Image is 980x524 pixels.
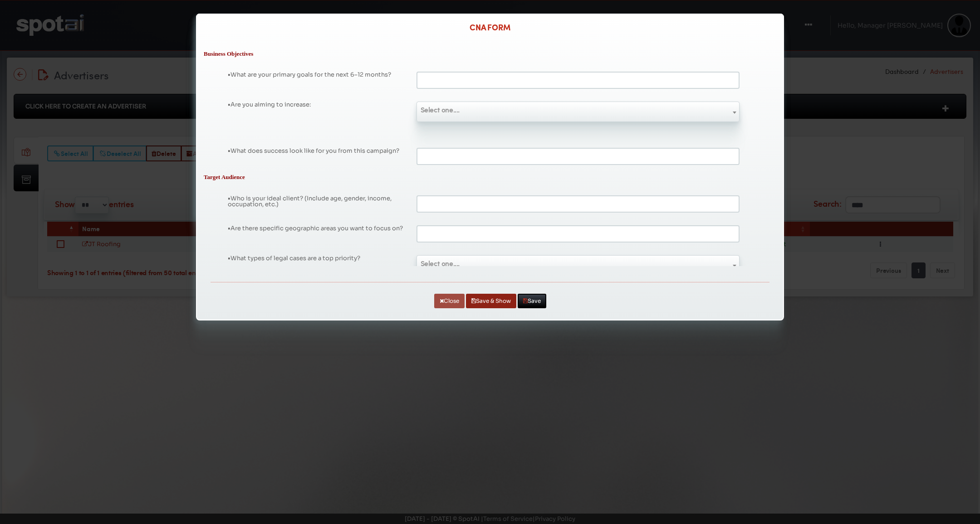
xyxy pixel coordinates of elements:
[224,255,413,261] div: What types of legal cases are a top priority?
[228,71,230,78] span: •
[421,104,460,115] span: Select one....
[224,148,413,154] div: What does success look like for you from this campaign?
[421,258,460,268] span: Select one....
[518,294,546,308] button: Save
[224,225,413,231] div: Are there specific geographic areas you want to focus on?
[466,294,516,308] button: Save & Show
[204,192,776,304] h3: Current Marketing & Advertising
[434,294,465,308] button: Close
[228,147,230,155] span: •
[224,72,413,78] div: What are your primary goals for the next 6–12 months?
[228,101,230,108] span: •
[228,194,230,202] span: •
[224,195,413,207] div: Who is your ideal client? (Include age, gender, income, occupation, etc.)
[204,68,776,180] h3: Target Audience
[228,254,230,262] span: •
[470,24,510,33] b: CNA FORM
[228,224,230,232] span: •
[224,102,413,107] div: Are you aiming to increase:
[204,51,776,57] h3: Business Objectives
